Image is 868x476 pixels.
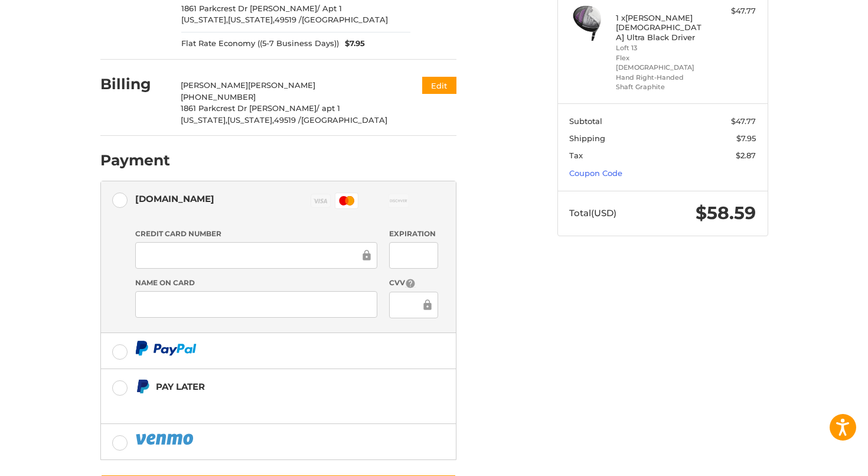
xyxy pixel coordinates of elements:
label: Credit Card Number [135,229,377,239]
li: Flex [DEMOGRAPHIC_DATA] [616,53,706,73]
span: $2.87 [736,151,756,160]
div: Pay Later [156,377,382,396]
span: Shipping [569,133,605,143]
h4: 1 x [PERSON_NAME] [DEMOGRAPHIC_DATA] Ultra Black Driver [616,13,706,42]
span: [US_STATE], [227,115,274,125]
span: [PHONE_NUMBER] [181,92,256,102]
span: Tax [569,151,583,160]
button: Edit [422,77,456,94]
span: / apt 1 [316,103,340,113]
span: $7.95 [736,133,756,143]
label: Expiration [389,229,438,239]
a: Coupon Code [569,168,622,178]
span: 1861 Parkcrest Dr [PERSON_NAME] [181,4,317,13]
span: 1861 Parkcrest Dr [PERSON_NAME] [181,103,316,113]
div: [DOMAIN_NAME] [135,189,214,208]
li: Shaft Graphite [616,82,706,92]
img: PayPal icon [135,341,197,356]
span: [PERSON_NAME] [181,80,248,90]
img: Pay Later icon [135,379,150,394]
li: Hand Right-Handed [616,73,706,83]
span: [PERSON_NAME] [248,80,315,90]
span: $47.77 [731,116,756,126]
span: $58.59 [696,202,756,224]
span: [US_STATE], [181,115,227,125]
span: $7.95 [339,38,365,50]
span: [GEOGRAPHIC_DATA] [301,115,387,125]
h2: Payment [100,151,170,169]
span: / Apt 1 [317,4,342,13]
span: Flat Rate Economy ((5-7 Business Days)) [181,38,339,50]
span: Total (USD) [569,207,616,219]
label: CVV [389,278,438,289]
span: 49519 / [274,115,301,125]
iframe: PayPal Message 3 [135,399,382,409]
span: Subtotal [569,116,602,126]
div: $47.77 [709,5,756,17]
span: [US_STATE], [181,15,228,24]
label: Name on Card [135,278,377,288]
img: PayPal icon [135,432,195,446]
span: [GEOGRAPHIC_DATA] [302,15,388,24]
li: Loft 13 [616,43,706,53]
h2: Billing [100,75,169,93]
span: [US_STATE], [228,15,275,24]
span: 49519 / [275,15,302,24]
